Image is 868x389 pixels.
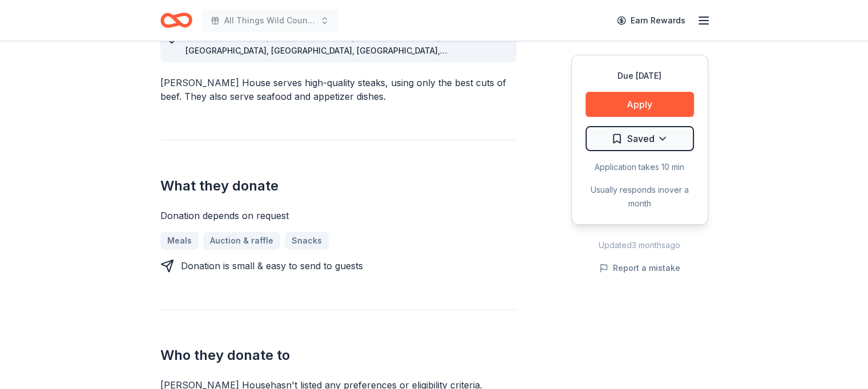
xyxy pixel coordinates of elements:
a: Snacks [285,232,329,250]
button: Apply [586,92,694,117]
div: [PERSON_NAME] House serves high-quality steaks, using only the best cuts of beef. They also serve... [160,76,516,103]
button: Report a mistake [599,261,680,275]
button: All Things Wild Country Brunch [201,9,338,32]
div: Due [DATE] [586,69,694,83]
a: Auction & raffle [203,232,280,250]
span: Saved [627,131,655,146]
span: All Things Wild Country Brunch [224,14,316,27]
a: Home [160,7,192,34]
div: Donation is small & easy to send to guests [181,259,363,273]
h2: Who they donate to [160,346,516,364]
a: Earn Rewards [610,10,692,31]
h2: What they donate [160,177,516,195]
div: Updated 3 months ago [571,238,708,252]
a: Meals [160,232,199,250]
div: Application takes 10 min [586,160,694,174]
div: Donation depends on request [160,209,516,222]
div: Usually responds in over a month [586,183,694,210]
button: Saved [586,126,694,151]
